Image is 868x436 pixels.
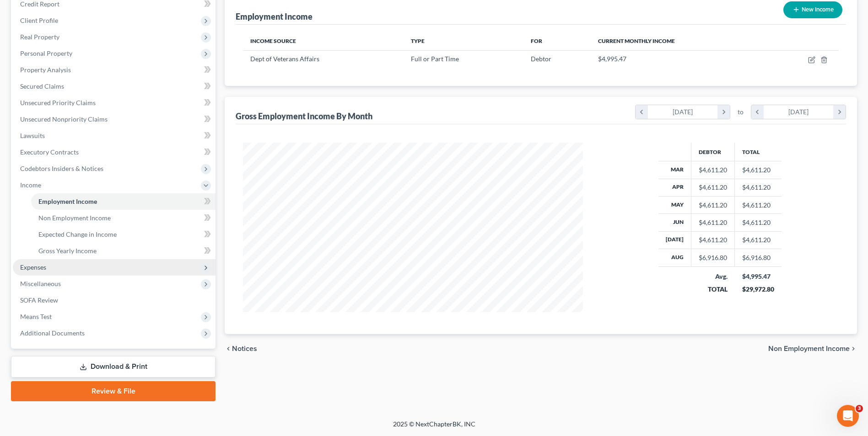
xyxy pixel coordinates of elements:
i: chevron_left [751,105,764,119]
a: Employment Income [31,193,216,210]
th: Jun [658,214,691,231]
td: $4,611.20 [735,231,782,249]
span: Miscellaneous [20,280,61,287]
div: 2025 © NextChapterBK, INC [173,420,695,436]
i: chevron_right [833,105,846,119]
th: May [658,196,691,213]
div: $4,995.47 [742,272,774,281]
th: Total [735,143,782,161]
a: Non Employment Income [31,210,216,226]
span: Codebtors Insiders & Notices [20,165,103,172]
span: Executory Contracts [20,148,79,156]
span: Gross Yearly Income [38,247,97,255]
i: chevron_left [225,345,232,352]
button: New Income [783,1,842,18]
td: $4,611.20 [735,214,782,231]
span: $4,995.47 [598,55,626,63]
span: SOFA Review [20,296,58,304]
span: Unsecured Priority Claims [20,99,96,106]
span: Non Employment Income [38,214,111,222]
i: chevron_left [636,105,648,119]
a: SOFA Review [13,292,216,308]
span: Debtor [531,55,551,63]
i: chevron_right [717,105,730,119]
span: Income Source [250,37,296,44]
th: Aug [658,249,691,266]
div: TOTAL [699,285,728,294]
div: $29,972.80 [742,285,774,294]
th: Apr [658,179,691,196]
span: Dept of Veterans Affairs [250,55,319,63]
td: $6,916.80 [735,249,782,266]
span: Notices [232,345,257,352]
span: Full or Part Time [411,55,459,63]
span: Client Profile [20,16,58,24]
a: Unsecured Priority Claims [13,95,216,111]
th: Mar [658,161,691,179]
div: $6,916.80 [699,253,727,262]
span: Property Analysis [20,66,71,74]
div: $4,611.20 [699,183,727,192]
span: 3 [856,405,863,412]
i: chevron_right [850,345,857,352]
span: Lawsuits [20,132,45,139]
div: $4,611.20 [699,235,727,245]
span: Type [411,37,425,44]
button: chevron_left Notices [225,345,257,352]
th: Debtor [691,143,735,161]
a: Secured Claims [13,78,216,95]
span: Income [20,181,41,189]
span: Current Monthly Income [598,37,675,44]
a: Lawsuits [13,128,216,144]
a: Expected Change in Income [31,226,216,243]
div: $4,611.20 [699,165,727,175]
div: Employment Income [236,11,313,22]
span: Personal Property [20,49,72,57]
div: [DATE] [764,105,834,119]
button: Non Employment Income chevron_right [768,345,857,352]
td: $4,611.20 [735,161,782,179]
iframe: Intercom live chat [837,405,859,427]
a: Property Analysis [13,62,216,78]
div: Avg. [699,272,728,281]
span: Non Employment Income [768,345,850,352]
span: Expenses [20,263,46,271]
a: Executory Contracts [13,144,216,160]
span: Employment Income [38,197,97,205]
div: [DATE] [648,105,718,119]
span: to [738,107,744,117]
a: Download & Print [11,356,216,378]
a: Gross Yearly Income [31,243,216,259]
div: $4,611.20 [699,201,727,210]
span: Expected Change in Income [38,230,117,238]
a: Review & File [11,381,216,401]
span: Means Test [20,313,52,320]
span: Secured Claims [20,82,64,90]
span: Unsecured Nonpriority Claims [20,115,108,123]
td: $4,611.20 [735,196,782,213]
td: $4,611.20 [735,179,782,196]
th: [DATE] [658,231,691,249]
div: $4,611.20 [699,218,727,227]
div: Gross Employment Income By Month [236,111,372,122]
span: For [531,37,542,44]
span: Additional Documents [20,329,85,337]
span: Real Property [20,33,59,41]
a: Unsecured Nonpriority Claims [13,111,216,128]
